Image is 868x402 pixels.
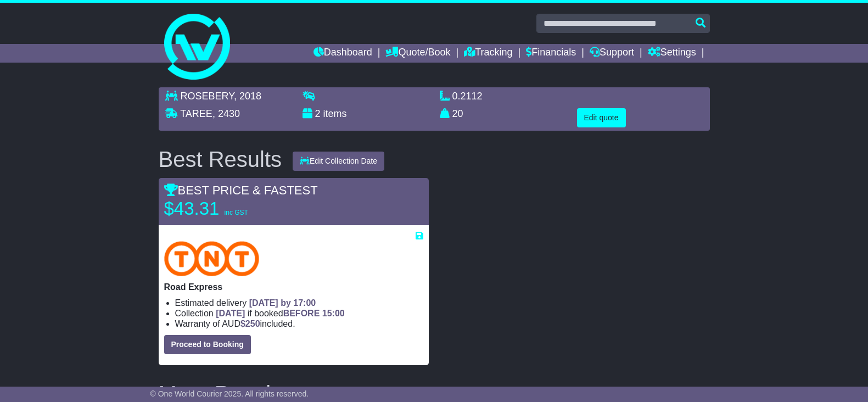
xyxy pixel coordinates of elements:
a: Financials [526,44,576,63]
li: Estimated delivery [175,298,423,308]
span: 0.2112 [452,91,483,102]
p: Road Express [164,282,423,292]
span: items [323,108,347,119]
span: , 2430 [212,108,240,119]
a: Quote/Book [385,44,450,63]
button: Proceed to Booking [164,335,251,354]
p: $43.31 [164,198,301,220]
span: [DATE] [216,309,245,318]
button: Edit quote [577,108,626,127]
span: TAREE [180,108,212,119]
li: Warranty of AUD included. [175,319,423,329]
img: TNT Domestic: Road Express [164,241,260,276]
span: BEFORE [283,309,320,318]
a: Support [590,44,634,63]
li: Collection [175,308,423,319]
span: 20 [452,108,463,119]
button: Edit Collection Date [293,152,384,171]
span: © One World Courier 2025. All rights reserved. [150,389,309,398]
span: BEST PRICE & FASTEST [164,183,318,197]
a: Tracking [464,44,512,63]
span: ROSEBERY [181,91,234,102]
span: $ [240,319,260,328]
span: 15:00 [322,309,345,318]
span: [DATE] by 17:00 [249,298,316,308]
a: Settings [648,44,696,63]
span: if booked [216,309,344,318]
span: 250 [245,319,260,328]
div: Best Results [153,147,288,171]
span: inc GST [225,209,248,216]
a: Dashboard [313,44,372,63]
span: 2 [315,108,321,119]
span: , 2018 [234,91,261,102]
